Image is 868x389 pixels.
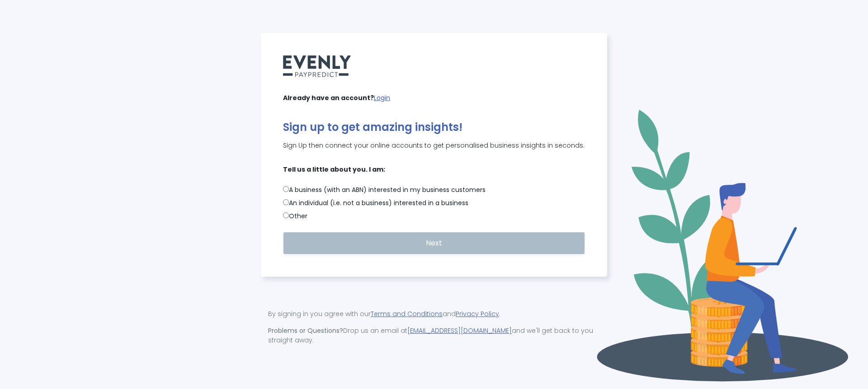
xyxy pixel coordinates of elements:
p: By signing in you agree with our and . [268,309,600,319]
a: Terms and Conditions [371,309,443,318]
strong: Problems or Questions? [268,326,343,335]
a: Privacy Policy [456,309,499,318]
p: Drop us an email at and we'll get back to you straight away. [268,326,600,345]
a: [EMAIL_ADDRESS][DOMAIN_NAME] [407,326,512,335]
